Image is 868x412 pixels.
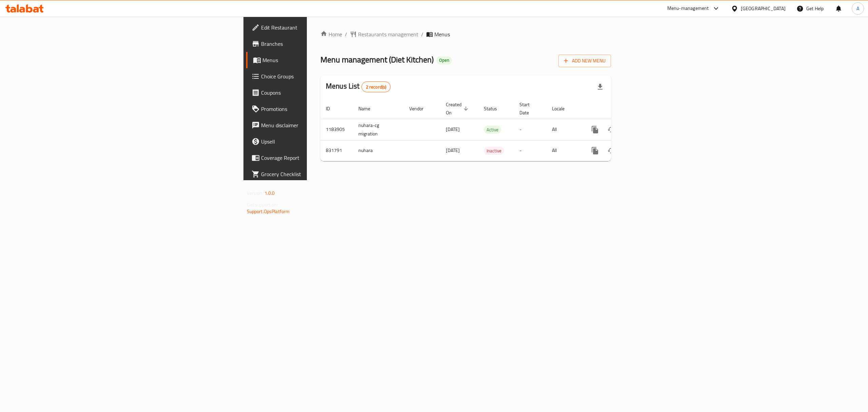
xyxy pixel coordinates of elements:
[261,154,383,162] span: Coverage Report
[547,119,581,140] td: All
[261,72,383,80] span: Choice Groups
[446,100,470,117] span: Created On
[246,19,389,36] a: Edit Restaurant
[484,126,501,134] div: Active
[261,40,383,48] span: Branches
[264,189,275,198] span: 1.0.0
[519,100,538,117] span: Start Date
[247,189,263,198] span: Version:
[436,56,452,64] div: Open
[484,147,504,155] span: Inactive
[246,117,389,133] a: Menu disclaimer
[246,52,389,68] a: Menus
[564,57,606,65] span: Add New Menu
[741,5,786,12] div: [GEOGRAPHIC_DATA]
[246,150,389,166] a: Coverage Report
[592,79,608,95] div: Export file
[514,119,547,140] td: -
[261,137,383,146] span: Upsell
[246,85,389,101] a: Coupons
[581,98,657,119] th: Actions
[320,98,657,161] table: enhanced table
[603,143,619,159] button: Change Status
[261,121,383,129] span: Menu disclaimer
[261,105,383,113] span: Promotions
[246,101,389,117] a: Promotions
[484,126,501,134] span: Active
[246,166,389,182] a: Grocery Checklist
[409,105,432,113] span: Vendor
[484,105,506,113] span: Status
[261,170,383,178] span: Grocery Checklist
[552,105,573,113] span: Locale
[362,84,391,90] span: 2 record(s)
[436,57,452,63] span: Open
[603,121,619,138] button: Change Status
[261,89,383,97] span: Coupons
[587,121,603,138] button: more
[246,68,389,85] a: Choice Groups
[514,140,547,161] td: -
[361,81,391,92] div: Total records count
[434,30,450,38] span: Menus
[247,207,290,216] a: Support.OpsPlatform
[358,105,379,113] span: Name
[247,200,278,209] span: Get support on:
[246,133,389,150] a: Upsell
[246,36,389,52] a: Branches
[421,30,423,38] li: /
[446,125,460,134] span: [DATE]
[587,143,603,159] button: more
[261,23,383,32] span: Edit Restaurant
[856,5,859,12] span: A
[446,146,460,155] span: [DATE]
[320,30,611,38] nav: breadcrumb
[326,81,391,92] h2: Menus List
[326,105,339,113] span: ID
[558,55,611,67] button: Add New Menu
[667,4,709,13] div: Menu-management
[262,56,383,64] span: Menus
[547,140,581,161] td: All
